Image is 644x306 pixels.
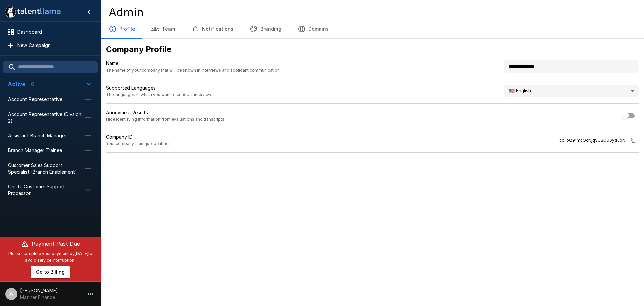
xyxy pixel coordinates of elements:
[106,109,224,116] p: Anonymize Results
[106,85,214,91] p: Supported Languages
[559,137,625,144] span: co_oQ91mcQcNjqSUBUG6ydJqN
[106,60,280,67] p: Name
[143,19,183,38] button: Team
[109,5,636,19] h4: Admin
[101,19,143,38] button: Profile
[106,116,224,123] span: Hide identifying information from evaluations and transcripts
[106,134,170,140] p: Company ID
[289,19,337,38] button: Domains
[241,19,289,38] button: Branding
[504,85,639,97] div: 🇺🇸 English
[183,19,241,38] button: Notifications
[106,44,639,55] h5: Company Profile
[106,67,280,74] span: The name of your company that will be shown in interviews and applicant communication
[106,91,214,98] span: The languages in which you want to conduct interviews
[106,140,170,147] span: Your company's unique identifier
